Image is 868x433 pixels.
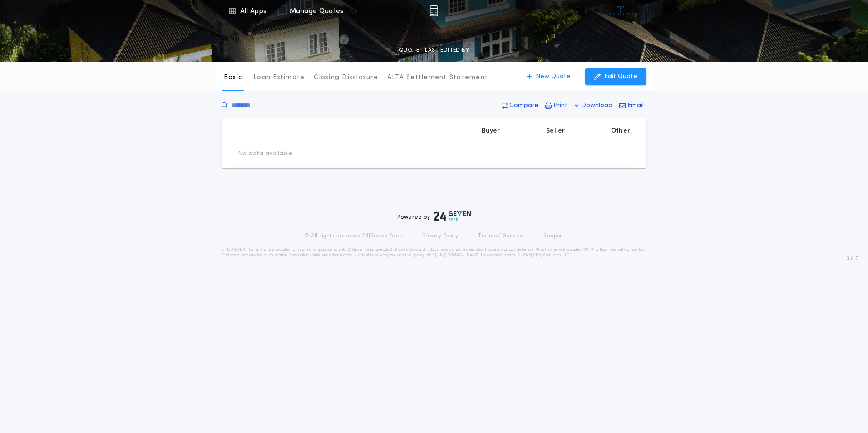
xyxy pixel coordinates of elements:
[434,211,471,221] img: logo
[387,73,488,82] p: ALTA Settlement Statement
[536,72,571,81] p: New Quote
[435,253,480,257] a: [URL][DOMAIN_NAME]
[542,98,570,114] button: Print
[253,73,305,82] p: Loan Estimate
[604,72,637,81] p: Edit Quote
[304,232,402,240] p: © All rights reserved. 24|Seven Fees
[543,232,564,240] a: Support
[572,98,615,114] button: Download
[482,127,500,136] p: Buyer
[616,98,646,114] button: Email
[397,211,471,221] div: Powered by
[231,142,300,166] td: No data available
[429,5,438,16] img: img
[224,73,242,82] p: Basic
[399,46,469,55] p: QUOTE - LAST EDITED BY
[627,101,644,110] p: Email
[314,73,378,82] p: Closing Disclosure
[222,247,646,258] p: DISCLAIMER: This estimate is provided for informational purposes only. 24|Seven Fees, a product o...
[478,232,523,240] a: Terms of Service
[422,232,459,240] a: Privacy Policy
[611,127,630,136] p: Other
[604,6,638,15] img: vs-icon
[581,101,612,110] p: Download
[553,101,567,110] p: Print
[847,255,859,263] span: 3.8.0
[546,127,565,136] p: Seller
[585,68,646,85] button: Edit Quote
[518,68,580,85] button: New Quote
[509,101,538,110] p: Compare
[499,98,541,114] button: Compare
